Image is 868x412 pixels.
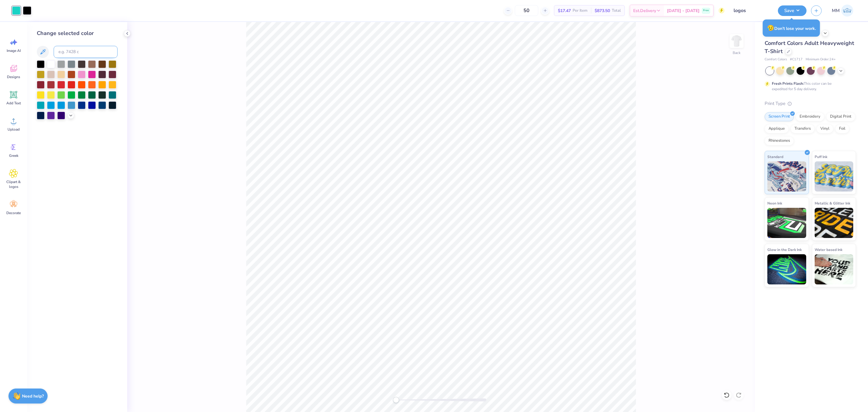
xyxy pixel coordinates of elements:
[729,5,773,17] input: Untitled Design
[633,8,656,14] span: Est. Delivery
[765,100,856,107] div: Print Type
[767,24,774,32] span: 😥
[841,5,853,17] img: Mariah Myssa Salurio
[796,112,824,121] div: Embroidery
[767,254,806,284] img: Glow in the Dark Ink
[9,153,18,158] span: Greek
[815,246,842,253] span: Water based Ink
[37,29,118,37] div: Change selected color
[815,254,854,284] img: Water based Ink
[765,57,787,62] span: Comfort Colors
[733,50,741,55] div: Back
[772,81,846,92] div: This color can be expedited for 5 day delivery.
[8,127,20,132] span: Upload
[515,5,538,16] input: – –
[806,57,836,62] span: Minimum Order: 24 +
[573,8,587,14] span: Per Item
[7,48,21,53] span: Image AI
[767,200,782,206] span: Neon Ink
[703,8,709,13] span: Free
[558,8,571,14] span: $17.47
[763,20,820,37] div: Don’t lose your work.
[778,5,807,16] button: Save
[826,112,855,121] div: Digital Print
[815,208,854,238] img: Metallic & Glitter Ink
[772,81,804,86] strong: Fresh Prints Flash:
[815,200,850,206] span: Metallic & Glitter Ink
[829,5,856,17] a: MM
[815,154,827,160] span: Puff Ink
[4,179,24,189] span: Clipart & logos
[765,124,789,133] div: Applique
[767,246,802,253] span: Glow in the Dark Ink
[7,74,20,79] span: Designs
[815,161,854,192] img: Puff Ink
[767,161,806,192] img: Standard
[767,154,783,160] span: Standard
[6,101,21,106] span: Add Text
[731,35,743,47] img: Back
[835,124,849,133] div: Foil
[54,46,118,58] input: e.g. 7428 c
[765,112,794,121] div: Screen Print
[767,208,806,238] img: Neon Ink
[816,124,833,133] div: Vinyl
[393,397,399,403] div: Accessibility label
[595,8,610,14] span: $873.50
[667,8,700,14] span: [DATE] - [DATE]
[790,57,803,62] span: # C1717
[791,124,815,133] div: Transfers
[22,393,44,399] strong: Need help?
[765,40,854,55] span: Comfort Colors Adult Heavyweight T-Shirt
[612,8,621,14] span: Total
[765,136,794,145] div: Rhinestones
[832,7,840,14] span: MM
[6,211,21,215] span: Decorate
